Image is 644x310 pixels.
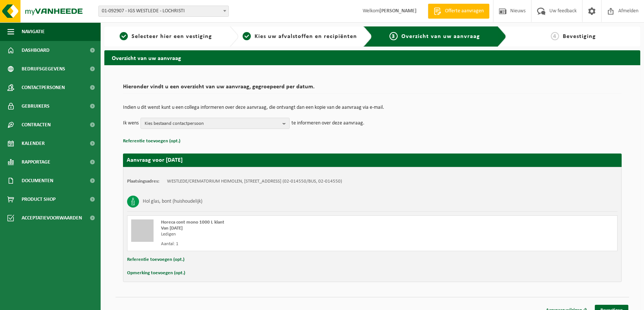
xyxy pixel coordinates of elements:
[401,34,480,39] span: Overzicht van uw aanvraag
[563,34,596,39] span: Bevestiging
[22,171,53,190] span: Documenten
[22,134,45,153] span: Kalender
[120,32,128,40] span: 1
[145,118,280,129] span: Kies bestaand contactpersoon
[108,32,224,41] a: 1Selecteer hier een vestiging
[123,84,622,94] h2: Hieronder vindt u een overzicht van uw aanvraag, gegroepeerd per datum.
[127,255,184,265] button: Referentie toevoegen (opt.)
[389,32,398,40] span: 3
[242,32,358,41] a: 2Kies uw afvalstoffen en recipiënten
[123,136,180,146] button: Referentie toevoegen (opt.)
[143,196,202,208] h3: Hol glas, bont (huishoudelijk)
[291,118,364,129] p: te informeren over deze aanvraag.
[551,32,559,40] span: 4
[98,6,229,17] span: 01-092907 - IGS WESTLEDE - LOCHRISTI
[22,60,65,78] span: Bedrijfsgegevens
[22,97,50,116] span: Gebruikers
[22,153,50,171] span: Rapportage
[243,32,251,40] span: 2
[104,50,640,65] h2: Overzicht van uw aanvraag
[161,220,224,225] span: Horeca cont mono 1000 L klant
[127,157,183,163] strong: Aanvraag voor [DATE]
[22,41,50,60] span: Dashboard
[99,6,228,16] span: 01-092907 - IGS WESTLEDE - LOCHRISTI
[428,4,489,19] a: Offerte aanvragen
[161,226,183,231] strong: Van [DATE]
[379,8,417,14] strong: [PERSON_NAME]
[22,116,51,134] span: Contracten
[141,118,290,129] button: Kies bestaand contactpersoon
[123,118,139,129] p: Ik wens
[123,105,622,110] p: Indien u dit wenst kunt u een collega informeren over deze aanvraag, die ontvangt dan een kopie v...
[22,78,65,97] span: Contactpersonen
[127,179,160,184] strong: Plaatsingsadres:
[443,7,486,15] span: Offerte aanvragen
[132,34,212,39] span: Selecteer hier een vestiging
[255,34,357,39] span: Kies uw afvalstoffen en recipiënten
[22,209,82,227] span: Acceptatievoorwaarden
[161,241,402,247] div: Aantal: 1
[22,190,56,209] span: Product Shop
[167,178,342,184] td: WESTLEDE/CREMATORIUM HEIMOLEN, [STREET_ADDRESS] (02-014550/BUS, 02-014550)
[22,22,45,41] span: Navigatie
[161,231,402,237] div: Ledigen
[127,268,185,278] button: Opmerking toevoegen (opt.)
